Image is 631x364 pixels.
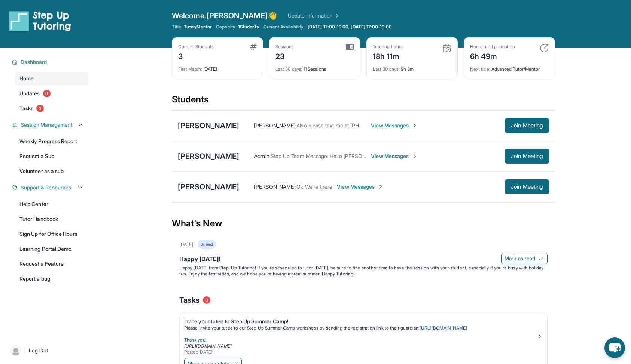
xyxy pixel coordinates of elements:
a: Tasks3 [15,102,88,115]
div: 23 [275,50,294,62]
img: Chevron-Right [412,153,418,159]
img: card [346,44,354,50]
span: Last 30 days : [373,66,400,72]
a: Invite your tutee to Step Up Summer Camp!Please invite your tutee to our Step Up Summer Camp work... [180,313,547,357]
img: Mark as read [538,256,544,262]
span: Title: [172,24,182,30]
button: Session Management [18,121,84,129]
span: 3 [203,296,210,304]
a: [URL][DOMAIN_NAME] [184,343,232,349]
div: 11 Sessions [275,62,354,72]
span: Current Availability: [263,24,305,30]
img: Chevron-Right [378,184,384,190]
span: Welcome, [PERSON_NAME] 👋 [172,10,277,21]
div: 6h 49m [470,50,515,62]
span: Dashboard [21,58,47,66]
span: Capacity: [216,24,237,30]
div: Happy [DATE]! [179,255,548,265]
span: Tasks [179,295,200,305]
button: chat-button [604,337,625,358]
img: Chevron-Right [412,123,418,129]
div: [PERSON_NAME] [178,151,239,161]
span: Also please text me at [PHONE_NUMBER] as I may not be able to receive your message here. thanks [296,122,535,129]
span: View Messages [371,122,418,129]
a: Request a Sub [15,149,88,163]
div: Posted [DATE] [184,349,537,355]
button: Join Meeting [505,179,549,194]
a: Request a Feature [15,257,88,271]
div: [DATE] [178,62,257,72]
div: 18h 11m [373,50,403,62]
a: Weekly Progress Report [15,135,88,148]
span: View Messages [371,152,418,160]
a: Learning Portal Demo [15,242,88,256]
span: Tutor/Mentor [184,24,211,30]
img: Chevron Right [333,12,340,19]
span: Admin : [254,153,270,159]
span: Session Management [21,121,73,129]
div: [DATE] [179,241,193,247]
a: Help Center [15,197,88,211]
span: Updates [19,90,40,97]
img: logo [9,10,71,31]
span: Last 30 days : [275,66,302,72]
div: 3 [178,50,214,62]
div: Advanced Tutor/Mentor [470,62,549,72]
img: card [442,44,451,53]
div: Students [172,93,555,110]
span: Join Meeting [511,185,543,189]
a: [DATE] 17:00-19:00, [DATE] 17:00-19:00 [306,24,393,30]
span: Tasks [19,105,33,112]
img: card [250,44,257,50]
a: |Log Out [7,342,88,359]
span: [PERSON_NAME] : [254,183,296,190]
span: Support & Resources [21,184,71,191]
span: View Messages [337,183,384,191]
div: Hours until promotion [470,44,515,50]
span: [PERSON_NAME] : [254,122,296,129]
button: Mark as read [501,253,548,264]
span: Join Meeting [511,154,543,158]
a: Tutor Handbook [15,212,88,226]
button: Support & Resources [18,184,84,191]
div: Sessions [275,44,294,50]
img: user-img [10,345,21,356]
div: Invite your tutee to Step Up Summer Camp! [184,318,537,325]
span: Ok We're there [296,183,332,190]
div: Unread [198,240,216,249]
div: What's New [172,207,555,240]
span: [DATE] 17:00-19:00, [DATE] 17:00-19:00 [308,24,392,30]
span: First Match : [178,66,202,72]
a: Volunteer as a sub [15,164,88,178]
div: 9h 3m [373,62,451,72]
span: 1 Students [238,24,259,30]
span: | [24,346,26,355]
span: Mark as read [505,255,535,262]
a: Update Information [288,12,340,19]
div: [PERSON_NAME] [178,182,239,192]
span: Log Out [29,347,48,354]
a: Home [15,72,88,85]
a: Report a bug [15,272,88,286]
span: Next title : [470,66,490,72]
span: 6 [43,90,51,97]
div: Current Students [178,44,214,50]
a: [URL][DOMAIN_NAME] [420,325,467,331]
p: Please invite your tutee to our Step Up Summer Camp workshops by sending the registration link to... [184,325,537,331]
span: Home [19,75,34,82]
img: card [540,44,549,53]
span: Thank you! [184,337,207,343]
button: Join Meeting [505,118,549,133]
span: Join Meeting [511,123,543,128]
p: Happy [DATE] from Step-Up Tutoring! If you're scheduled to tutor [DATE], be sure to find another ... [179,265,548,277]
button: Join Meeting [505,149,549,164]
a: Updates6 [15,87,88,100]
div: [PERSON_NAME] [178,120,239,131]
a: Sign Up for Office Hours [15,227,88,241]
button: Dashboard [18,58,84,66]
span: 3 [36,105,44,112]
div: Tutoring hours [373,44,403,50]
